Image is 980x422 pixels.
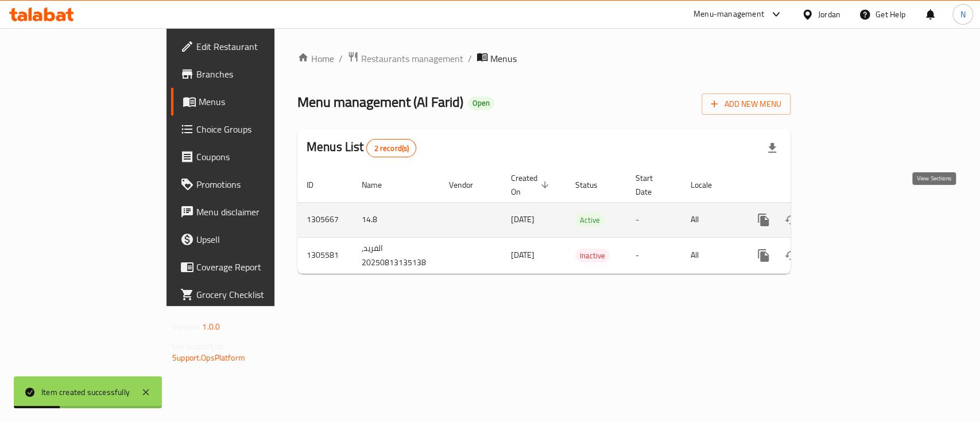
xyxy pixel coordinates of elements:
[171,60,330,88] a: Branches
[490,52,517,65] span: Menus
[196,122,321,136] span: Choice Groups
[626,237,681,273] td: -
[171,281,330,308] a: Grocery Checklist
[575,214,605,227] span: Active
[694,7,764,21] div: Menu-management
[347,51,463,66] a: Restaurants management
[202,319,220,334] span: 1.0.0
[626,202,681,237] td: -
[172,339,225,354] span: Get support on:
[758,134,786,162] div: Export file
[171,253,330,281] a: Coverage Report
[171,88,330,115] a: Menus
[196,40,321,53] span: Edit Restaurant
[777,206,805,234] button: Change Status
[196,205,321,219] span: Menu disclaimer
[196,150,321,164] span: Coupons
[511,212,534,227] span: [DATE]
[691,178,727,192] span: Locale
[575,249,610,262] div: Inactive
[171,33,330,60] a: Edit Restaurant
[681,237,741,273] td: All
[362,178,397,192] span: Name
[171,198,330,226] a: Menu disclaimer
[171,171,330,198] a: Promotions
[297,168,869,274] table: enhanced table
[681,202,741,237] td: All
[339,52,343,65] li: /
[750,206,777,234] button: more
[297,89,463,115] span: Menu management ( Al Farid )
[171,115,330,143] a: Choice Groups
[196,260,321,274] span: Coverage Report
[353,202,440,237] td: 14.8
[361,52,463,65] span: Restaurants management
[575,178,613,192] span: Status
[468,96,494,110] div: Open
[196,177,321,191] span: Promotions
[366,139,416,157] div: Total records count
[449,178,488,192] span: Vendor
[468,52,472,65] li: /
[196,288,321,301] span: Grocery Checklist
[575,213,605,227] div: Active
[41,386,130,398] div: Item created successfully
[353,237,440,273] td: الفريد, 20250813135138
[511,171,552,199] span: Created On
[199,95,321,109] span: Menus
[196,67,321,81] span: Branches
[777,242,805,269] button: Change Status
[367,143,416,154] span: 2 record(s)
[468,98,494,108] span: Open
[960,8,965,21] span: N
[575,249,610,262] span: Inactive
[196,233,321,246] span: Upsell
[307,138,416,157] h2: Menus List
[172,350,245,365] a: Support.OpsPlatform
[172,319,200,334] span: Version:
[750,242,777,269] button: more
[741,168,869,203] th: Actions
[636,171,668,199] span: Start Date
[297,51,791,66] nav: breadcrumb
[171,143,330,171] a: Coupons
[307,178,328,192] span: ID
[711,97,781,111] span: Add New Menu
[171,226,330,253] a: Upsell
[818,8,840,21] div: Jordan
[702,94,791,115] button: Add New Menu
[511,247,534,262] span: [DATE]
